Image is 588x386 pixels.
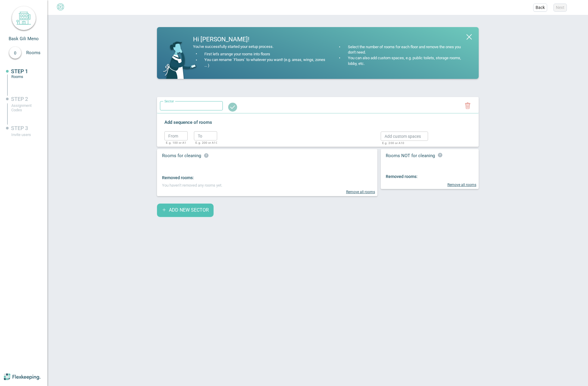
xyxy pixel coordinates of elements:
[164,119,369,126] label: Add sequence of rooms
[346,55,468,67] div: You can also add custom spaces, e.g. public toilets, storage rooms, lobby, etc.
[386,174,479,179] div: Removed rooms:
[9,36,39,41] span: Bask Gili Meno
[193,36,326,43] div: Hi [PERSON_NAME]!
[169,207,209,214] span: ADD NEW SECTOR
[203,51,270,57] div: First let's arrange your rooms into floors
[533,4,547,12] button: Back
[386,153,435,158] span: Rooms NOT for cleaning
[536,4,545,10] span: Back
[9,47,21,59] div: 0
[11,96,28,102] span: STEP 2
[162,190,377,194] div: Remove all rooms
[11,132,38,137] div: Invite users
[11,125,28,131] span: STEP 3
[195,141,213,144] p: E.g. 200 or A10
[166,141,183,144] p: E.g. 100 or A1
[382,142,424,145] p: E.g. 200 or A10
[11,68,28,74] span: STEP 1
[346,44,468,56] div: Select the number of rooms for each floor and remove the ones you don't need.
[11,74,38,79] div: Rooms
[203,57,326,68] div: You can rename `Floors` to whatever you want! (e.g. areas, wings, zones ... )
[157,204,214,217] button: ADD NEW SECTOR
[11,103,38,112] div: Assignment Codes
[553,4,567,12] button: Next
[386,183,479,187] div: Remove all rooms
[162,153,209,158] span: Rooms for cleaning
[162,175,377,181] div: Removed rooms:
[162,183,222,187] span: You haven’t removed any rooms yet.
[193,44,326,50] div: You've successfully started your setup process.
[26,50,47,55] span: Rooms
